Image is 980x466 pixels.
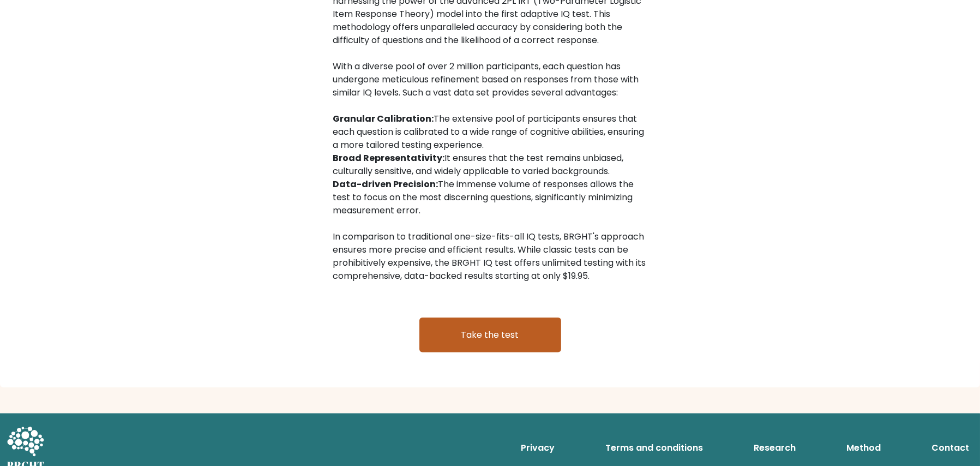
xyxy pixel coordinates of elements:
a: Take the test [419,318,561,353]
b: Data-driven Precision: [333,178,438,190]
a: Privacy [516,437,559,459]
b: Granular Calibration: [333,112,434,125]
a: Method [842,437,885,459]
a: Terms and conditions [601,437,707,459]
b: Broad Representativity: [333,152,445,164]
a: Contact [927,437,973,459]
a: Research [749,437,800,459]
